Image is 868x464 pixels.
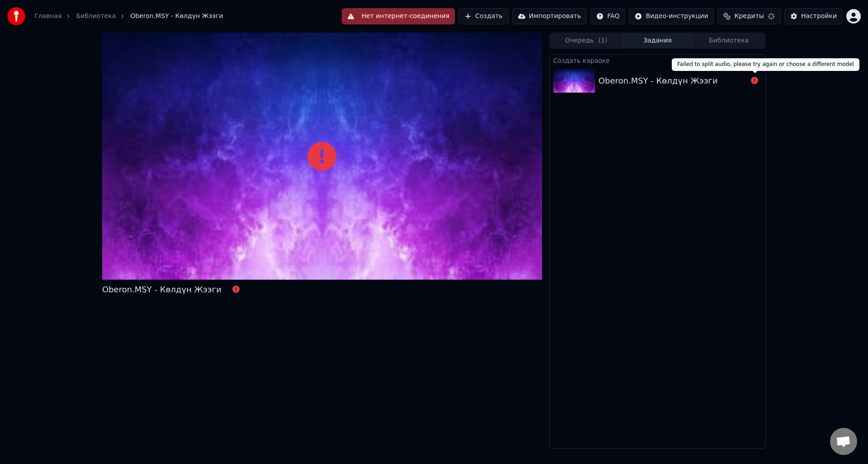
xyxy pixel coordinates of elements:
button: Очередь [551,34,622,47]
div: Открытый чат [830,428,857,455]
img: youka [7,7,25,25]
div: Failed to split audio, please try again or choose a different model [672,58,859,71]
a: Библиотека [76,12,116,21]
span: ( 1 ) [598,36,607,45]
a: Главная [34,12,61,21]
div: Oberon.MSY - Көлдүн Жээги [102,283,222,296]
span: Кредиты [734,12,764,21]
button: Импортировать [512,8,587,24]
button: Библиотека [693,34,764,47]
button: Кредиты [717,8,780,24]
button: Нет интернет-соединения [342,8,455,24]
span: Oberon.MSY - Көлдүн Жээги [130,12,223,21]
nav: breadcrumb [34,12,223,21]
div: Настройки [801,12,837,21]
button: FAQ [590,8,625,24]
button: Видео-инструкции [629,8,714,24]
button: Задания [622,34,693,47]
button: Настройки [784,8,843,24]
div: Oberon.MSY - Көлдүн Жээги [599,75,718,87]
button: Создать [458,8,508,24]
div: Создать караоке [550,55,765,66]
